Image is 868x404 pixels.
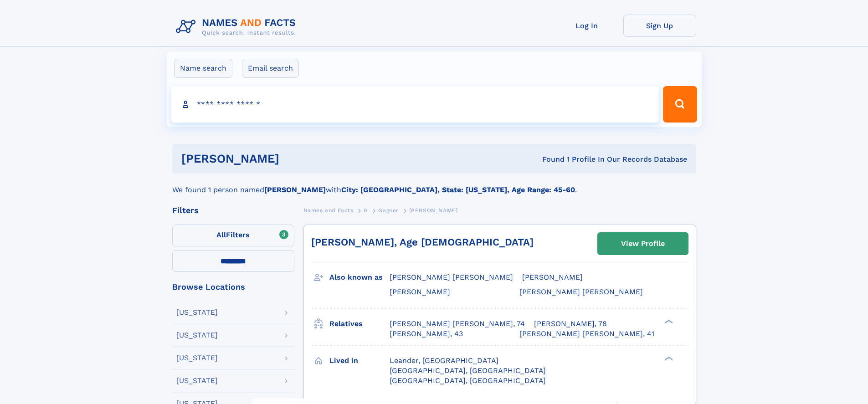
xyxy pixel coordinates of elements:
[519,329,654,339] a: [PERSON_NAME] [PERSON_NAME], 41
[176,309,218,316] div: [US_STATE]
[329,316,390,332] h3: Relatives
[172,174,696,195] div: We found 1 person named with .
[409,207,458,214] span: [PERSON_NAME]
[364,205,368,216] a: G
[522,273,583,281] span: [PERSON_NAME]
[172,225,294,246] label: Filters
[171,86,659,123] input: search input
[390,329,463,339] a: [PERSON_NAME], 43
[550,15,623,37] a: Log In
[390,356,498,365] span: Leander, [GEOGRAPHIC_DATA]
[598,233,688,255] a: View Profile
[172,283,294,291] div: Browse Locations
[411,154,687,164] div: Found 1 Profile In Our Records Database
[216,230,226,239] span: All
[378,207,399,214] span: Gagner
[623,15,696,37] a: Sign Up
[390,273,513,281] span: [PERSON_NAME] [PERSON_NAME]
[172,206,294,215] div: Filters
[174,59,232,78] label: Name search
[663,355,673,361] div: ❯
[390,366,546,375] span: [GEOGRAPHIC_DATA], [GEOGRAPHIC_DATA]
[364,207,368,214] span: G
[390,319,525,329] a: [PERSON_NAME] [PERSON_NAME], 74
[378,205,399,216] a: Gagner
[264,185,326,194] b: [PERSON_NAME]
[621,233,665,254] div: View Profile
[329,270,390,285] h3: Also known as
[519,287,643,296] span: [PERSON_NAME] [PERSON_NAME]
[172,15,303,39] img: Logo Names and Facts
[663,86,697,123] button: Search Button
[390,376,546,385] span: [GEOGRAPHIC_DATA], [GEOGRAPHIC_DATA]
[534,319,607,329] a: [PERSON_NAME], 78
[341,185,575,194] b: City: [GEOGRAPHIC_DATA], State: [US_STATE], Age Range: 45-60
[181,153,411,164] h1: [PERSON_NAME]
[390,287,450,296] span: [PERSON_NAME]
[311,236,534,248] a: [PERSON_NAME], Age [DEMOGRAPHIC_DATA]
[176,377,218,384] div: [US_STATE]
[176,332,218,339] div: [US_STATE]
[663,318,673,324] div: ❯
[329,353,390,368] h3: Lived in
[176,354,218,362] div: [US_STATE]
[303,205,354,216] a: Names and Facts
[242,59,299,78] label: Email search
